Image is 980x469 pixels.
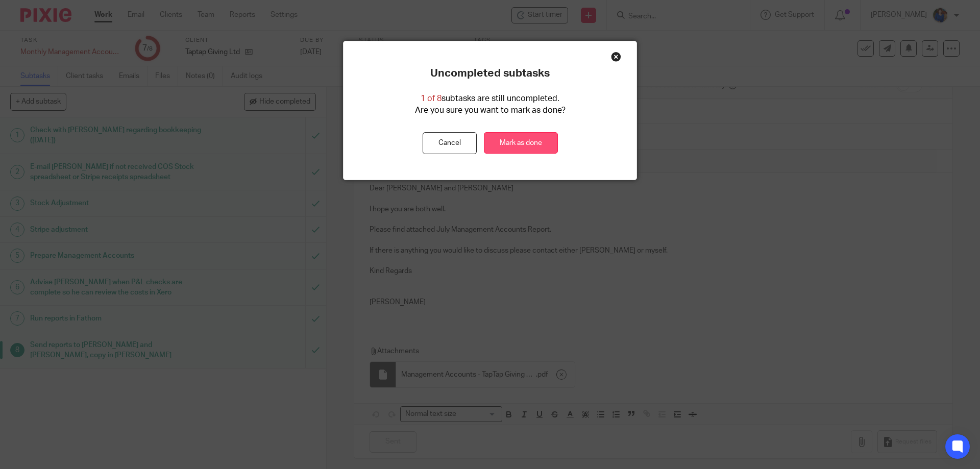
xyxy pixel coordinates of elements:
[415,105,566,116] p: Are you sure you want to mark as done?
[421,94,442,103] span: 1 of 8
[484,132,558,154] a: Mark as done
[430,67,550,80] p: Uncompleted subtasks
[421,93,559,105] p: subtasks are still uncompleted.
[423,132,477,154] button: Cancel
[611,52,621,62] div: Close this dialog window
